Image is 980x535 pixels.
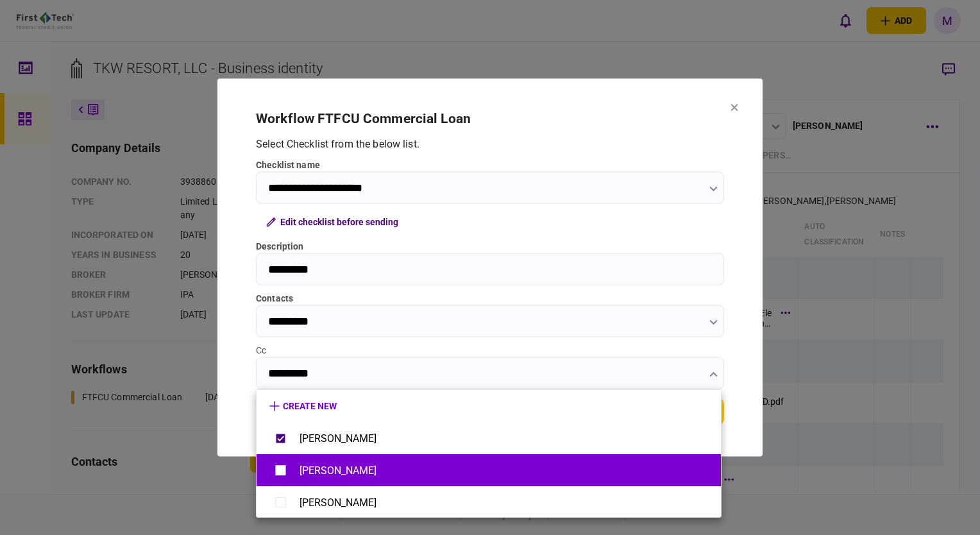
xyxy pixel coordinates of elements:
[300,464,376,477] div: [PERSON_NAME]
[269,491,708,514] button: [PERSON_NAME]
[300,432,376,445] div: [PERSON_NAME]
[269,427,708,450] button: [PERSON_NAME]
[269,459,708,482] button: [PERSON_NAME]
[300,497,376,509] div: [PERSON_NAME]
[269,401,708,411] button: create new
